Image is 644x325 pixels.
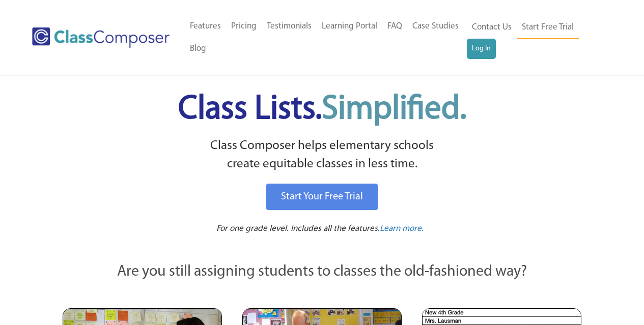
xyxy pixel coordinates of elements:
p: Are you still assigning students to classes the old-fashioned way? [63,261,582,283]
span: Simplified. [322,93,466,126]
span: For one grade level. Includes all the features. [216,224,380,233]
p: Class Composer helps elementary schools create equitable classes in less time. [61,137,583,174]
a: Learning Portal [317,15,382,38]
a: Start Free Trial [517,16,579,39]
a: Features [185,15,226,38]
span: Start Your Free Trial [281,192,363,202]
img: Class Composer [32,27,170,48]
a: Blog [185,38,211,60]
a: Learn more. [380,223,424,235]
a: Testimonials [262,15,317,38]
nav: Header Menu [185,15,467,60]
a: Start Your Free Trial [266,184,378,210]
a: Contact Us [467,16,517,39]
a: Pricing [226,15,262,38]
nav: Header Menu [467,16,604,59]
a: Log In [467,39,496,59]
a: FAQ [382,15,407,38]
span: Class Lists. [178,93,466,126]
a: Case Studies [407,15,464,38]
span: Learn more. [380,224,424,233]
